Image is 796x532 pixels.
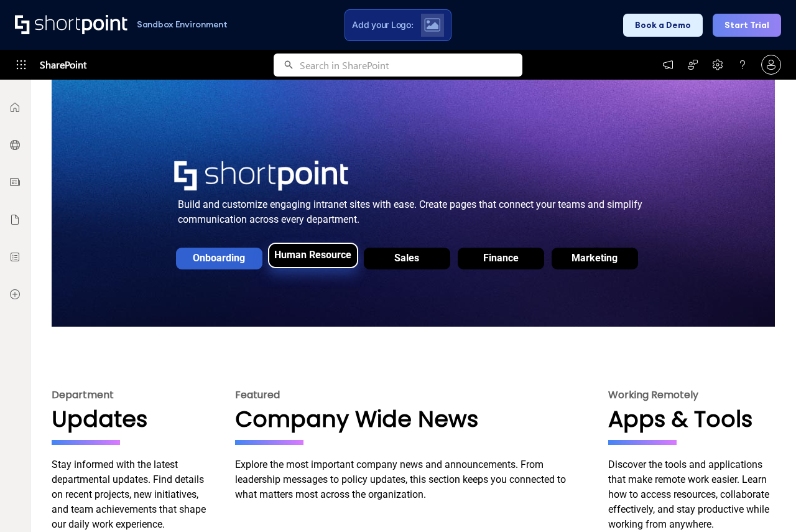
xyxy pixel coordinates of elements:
div: Marketing [572,252,618,264]
iframe: Chat Widget [572,388,796,532]
span: SharePoint [40,50,86,80]
input: Search in SharePoint [300,54,522,77]
div: Onboarding [193,252,245,264]
img: Intranet_layout_2.25.png [174,161,348,191]
span: Build and customize engaging intranet sites with ease. Create pages that connect your teams and s... [178,198,642,225]
div: Finance [483,252,519,264]
button: Start Trial [713,14,781,37]
strong: Updates [52,403,147,435]
strong: Featured [235,388,280,402]
button: Book a Demo [623,14,703,37]
span: Add your Logo: [352,19,413,30]
strong: Company Wide News [235,403,478,435]
strong: Department [52,388,114,402]
span: Stay informed with the latest departmental updates. Find details on recent projects, new initiati... [52,459,206,530]
span: Explore the most important company news and announcements. From leadership messages to policy upd... [235,459,566,500]
h1: Sandbox Environment [137,21,228,28]
div: Sales [394,252,419,264]
div: Human Resource [274,249,351,261]
img: Upload logo [424,18,440,32]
